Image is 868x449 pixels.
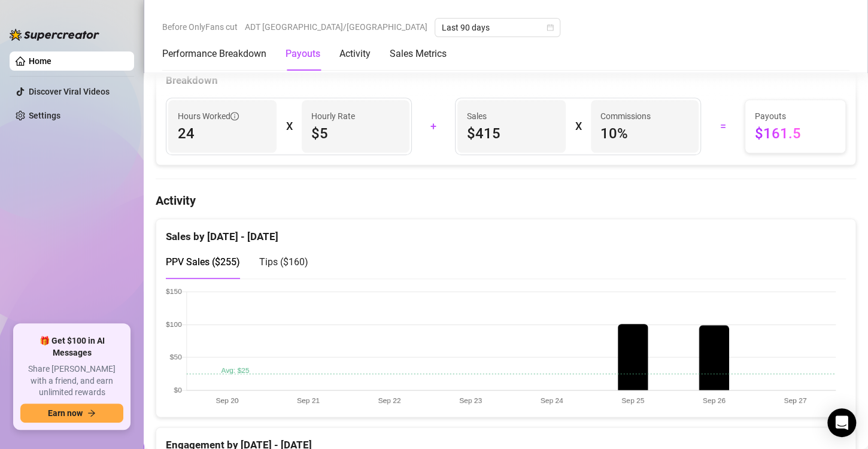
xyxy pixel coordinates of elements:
[178,110,239,123] span: Hours Worked
[10,29,99,41] img: logo-BBDzfeDw.svg
[166,256,240,268] span: PPV Sales ( $255 )
[29,87,110,96] a: Discover Viral Videos
[755,110,836,123] span: Payouts
[827,408,856,437] div: Open Intercom Messenger
[755,124,836,143] span: $161.5
[708,117,737,136] div: =
[166,219,846,245] div: Sales by [DATE] - [DATE]
[600,110,651,123] article: Commissions
[286,117,292,136] div: X
[467,110,556,123] span: Sales
[166,72,846,89] div: Breakdown
[162,47,266,61] div: Performance Breakdown
[20,363,123,399] span: Share [PERSON_NAME] with a friend, and earn unlimited rewards
[575,117,581,136] div: X
[259,256,308,268] span: Tips ( $160 )
[467,124,556,143] span: $415
[311,124,400,143] span: $5
[178,124,267,143] span: 24
[230,112,239,120] span: info-circle
[20,335,123,359] span: 🎁 Get $100 in AI Messages
[442,19,553,37] span: Last 90 days
[156,192,856,209] h4: Activity
[286,47,320,61] div: Payouts
[600,124,690,143] span: 10 %
[311,110,355,123] article: Hourly Rate
[419,117,448,136] div: +
[29,56,51,66] a: Home
[547,24,554,31] span: calendar
[162,18,238,36] span: Before OnlyFans cut
[20,404,123,423] button: Earn nowarrow-right
[87,409,96,417] span: arrow-right
[245,18,427,36] span: ADT [GEOGRAPHIC_DATA]/[GEOGRAPHIC_DATA]
[390,47,447,61] div: Sales Metrics
[339,47,371,61] div: Activity
[48,408,83,418] span: Earn now
[29,111,60,120] a: Settings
